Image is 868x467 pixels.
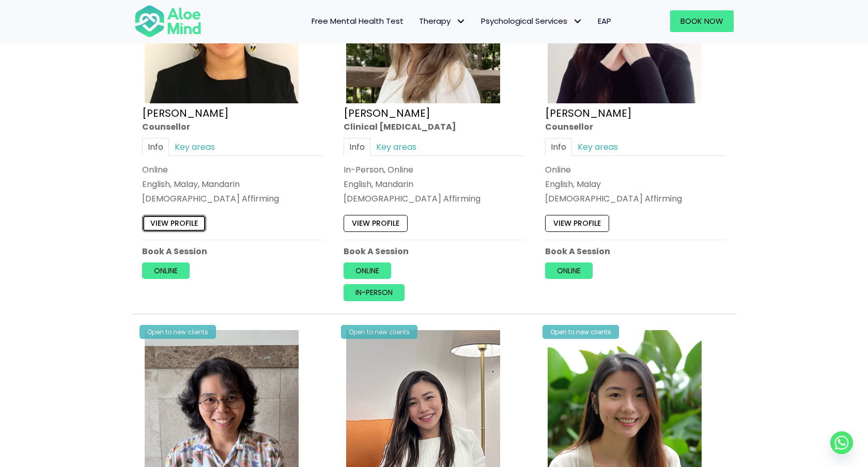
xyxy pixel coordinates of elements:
p: English, Malay [545,178,726,190]
p: English, Malay, Mandarin [142,178,323,190]
a: [PERSON_NAME] [545,105,632,120]
p: Book A Session [142,245,323,257]
div: Online [142,163,323,175]
nav: Menu [215,10,619,32]
a: TherapyTherapy: submenu [411,10,473,32]
a: Info [142,137,169,155]
a: Psychological ServicesPsychological Services: submenu [473,10,590,32]
span: Psychological Services [481,15,582,26]
a: Key areas [572,137,624,155]
span: Psychological Services: submenu [570,14,585,29]
span: Therapy [419,15,466,26]
a: Online [545,262,593,278]
a: Info [545,137,572,155]
p: English, Mandarin [344,178,524,190]
div: In-Person, Online [344,163,524,175]
div: Online [545,163,726,175]
a: Online [142,262,190,278]
span: Book Now [680,15,723,26]
div: Counsellor [545,120,726,132]
a: Whatsapp [830,431,853,454]
div: Clinical [MEDICAL_DATA] [344,120,524,132]
img: Aloe mind Logo [134,4,202,38]
div: Counsellor [142,120,323,132]
p: Book A Session [344,245,524,257]
span: EAP [598,15,611,26]
a: View profile [545,215,609,231]
a: Key areas [370,137,422,155]
p: Book A Session [545,245,726,257]
a: EAP [590,10,619,32]
a: [PERSON_NAME] [142,105,229,120]
a: [PERSON_NAME] [344,105,430,120]
a: Book Now [670,10,734,32]
a: Online [344,262,391,278]
a: Info [344,137,370,155]
div: [DEMOGRAPHIC_DATA] Affirming [142,193,323,205]
div: [DEMOGRAPHIC_DATA] Affirming [545,193,726,205]
span: Therapy: submenu [453,14,468,29]
div: Open to new clients [542,325,619,339]
div: [DEMOGRAPHIC_DATA] Affirming [344,193,524,205]
span: Free Mental Health Test [312,15,404,26]
a: View profile [142,215,206,231]
a: Key areas [169,137,221,155]
a: View profile [344,215,408,231]
a: Free Mental Health Test [304,10,411,32]
a: In-person [344,284,405,301]
div: Open to new clients [341,325,417,339]
div: Open to new clients [139,325,216,339]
